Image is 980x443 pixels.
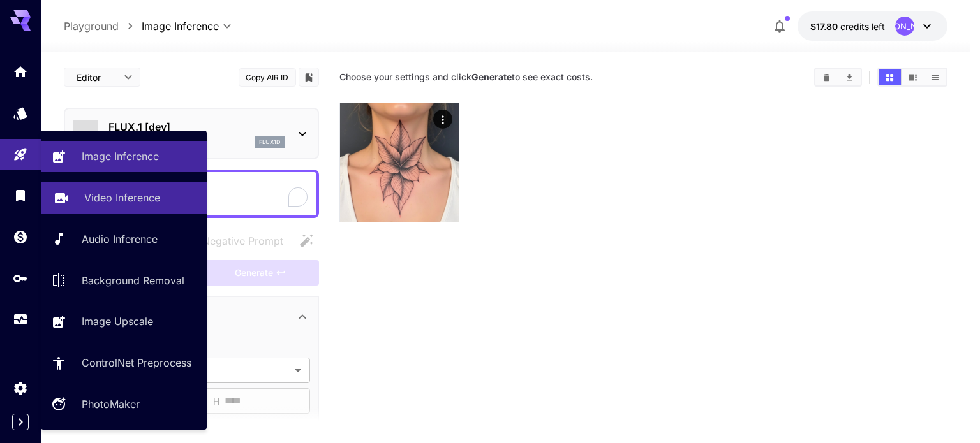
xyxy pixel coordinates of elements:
[840,21,885,32] span: credits left
[838,69,861,85] button: Download All
[13,187,28,203] div: Library
[108,119,285,134] p: FLUX.1 [dev]
[798,11,947,41] button: $17.80215
[41,224,207,255] a: Audio Inference
[41,347,207,379] a: ControlNet Preprocess
[13,312,28,328] div: Usage
[142,18,219,34] span: Image Inference
[64,18,142,34] nav: breadcrumb
[82,396,140,412] p: PhotoMaker
[82,273,184,288] p: Background Removal
[259,138,281,147] p: flux1d
[303,69,315,85] button: Add to library
[810,20,885,33] div: $17.80215
[815,69,838,85] button: Clear All
[13,229,28,245] div: Wallet
[77,71,116,84] span: Editor
[810,21,840,32] span: $17.80
[879,69,901,85] button: Show media in grid view
[177,233,293,249] span: Negative prompts are not compatible with the selected model.
[433,110,452,129] div: Actions
[41,389,207,420] a: PhotoMaker
[339,71,593,82] span: Choose your settings and click to see exact costs.
[213,394,219,409] span: H
[202,233,283,249] span: Negative Prompt
[41,265,207,296] a: Background Removal
[340,103,459,222] img: Z
[895,17,914,36] div: [PERSON_NAME]
[82,231,158,247] p: Audio Inference
[13,270,28,286] div: API Keys
[82,355,191,370] p: ControlNet Preprocess
[471,71,512,82] b: Generate
[13,380,28,396] div: Settings
[12,414,29,430] button: Expand sidebar
[239,68,296,87] button: Copy AIR ID
[13,147,28,163] div: Playground
[877,68,947,87] div: Show media in grid viewShow media in video viewShow media in list view
[82,149,159,164] p: Image Inference
[64,18,119,34] p: Playground
[924,69,946,85] button: Show media in list view
[82,314,153,329] p: Image Upscale
[814,68,862,87] div: Clear AllDownload All
[41,141,207,172] a: Image Inference
[902,69,924,85] button: Show media in video view
[84,190,160,205] p: Video Inference
[13,105,28,121] div: Models
[13,64,28,80] div: Home
[41,182,207,214] a: Video Inference
[41,306,207,337] a: Image Upscale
